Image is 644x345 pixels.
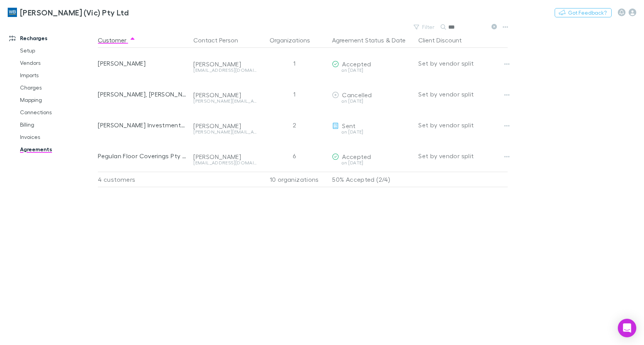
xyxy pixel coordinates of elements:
[342,122,356,129] span: Sent
[260,48,329,79] div: 1
[332,130,412,134] div: on [DATE]
[193,161,257,165] div: [EMAIL_ADDRESS][DOMAIN_NAME]
[418,32,471,48] button: Client Discount
[332,172,412,187] p: 50% Accepted (2/4)
[260,140,329,171] div: 6
[418,48,508,79] div: Set by vendor split
[332,161,412,165] div: on [DATE]
[12,118,102,131] a: Billing
[392,32,406,48] button: Date
[260,79,329,110] div: 1
[270,32,319,48] button: Organizations
[20,8,129,17] h3: [PERSON_NAME] (Vic) Pty Ltd
[342,91,372,98] span: Cancelled
[98,32,136,48] button: Customer
[2,32,102,44] a: Recharges
[555,8,612,17] button: Got Feedback?
[12,57,102,69] a: Vendors
[98,172,190,187] div: 4 customers
[98,140,187,171] div: Pegulan Floor Coverings Pty Ltd
[418,140,508,171] div: Set by vendor split
[193,130,257,134] div: [PERSON_NAME][EMAIL_ADDRESS][PERSON_NAME][DOMAIN_NAME]
[332,32,384,48] button: Agreement Status
[618,319,636,337] div: Open Intercom Messenger
[418,110,508,140] div: Set by vendor split
[260,110,329,140] div: 2
[193,91,257,99] div: [PERSON_NAME]
[332,32,412,48] div: &
[12,69,102,81] a: Imports
[98,48,187,79] div: [PERSON_NAME]
[260,172,329,187] div: 10 organizations
[418,79,508,110] div: Set by vendor split
[193,60,257,68] div: [PERSON_NAME]
[12,44,102,57] a: Setup
[193,32,247,48] button: Contact Person
[410,22,439,32] button: Filter
[8,8,17,17] img: William Buck (Vic) Pty Ltd's Logo
[342,153,371,160] span: Accepted
[332,99,412,103] div: on [DATE]
[12,94,102,106] a: Mapping
[193,122,257,130] div: [PERSON_NAME]
[332,68,412,73] div: on [DATE]
[12,81,102,94] a: Charges
[3,3,133,22] a: [PERSON_NAME] (Vic) Pty Ltd
[12,143,102,156] a: Agreements
[12,106,102,118] a: Connections
[193,68,257,73] div: [EMAIL_ADDRESS][DOMAIN_NAME]
[12,131,102,143] a: Invoices
[98,110,187,140] div: [PERSON_NAME] Investments Pty Ltd
[193,153,257,161] div: [PERSON_NAME]
[193,99,257,103] div: [PERSON_NAME][EMAIL_ADDRESS][PERSON_NAME][DOMAIN_NAME]
[342,60,371,68] span: Accepted
[98,79,187,110] div: [PERSON_NAME], [PERSON_NAME]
